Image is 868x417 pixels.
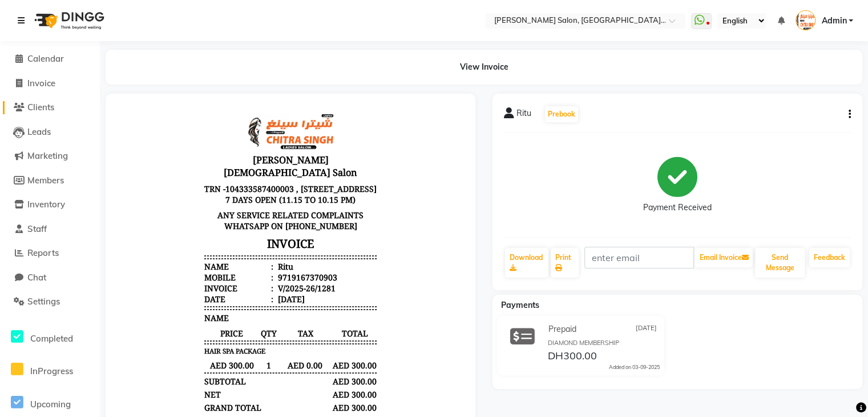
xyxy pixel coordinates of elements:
[215,284,260,295] div: AED 300.00
[87,336,104,347] div: Paid
[27,247,59,258] span: Reports
[87,271,129,282] div: SUBTOTAL
[3,223,97,236] a: Staff
[216,223,260,234] span: TOTAL
[215,323,260,334] div: AED 300.00
[159,167,220,178] div: 9719167370903
[87,46,260,76] h3: [PERSON_NAME] [DEMOGRAPHIC_DATA] Salon
[643,202,712,214] div: Payment Received
[3,101,97,114] a: Clients
[609,363,660,371] div: Added on 03-09-2025
[216,255,260,266] span: AED 300.00
[505,248,548,278] a: Download
[154,189,156,199] span: :
[548,338,660,348] div: DIAMOND MEMBERSHIP
[27,175,64,186] span: Members
[87,76,260,102] p: TRN -104333587400003 , [STREET_ADDRESS] 7 DAYS OPEN (11.15 TO 10.15 PM)
[29,5,107,37] img: logo
[809,248,850,267] a: Feedback
[516,107,531,123] span: Ritu
[142,255,160,266] div: 1
[636,323,657,335] span: [DATE]
[755,248,805,278] button: Send Message
[695,248,753,267] button: Email Invoice
[154,178,156,189] span: :
[87,255,143,266] span: AED 300.00
[87,102,260,129] p: ANY SERVICE RELATED COMPLAINTS WHATSAPP ON [PHONE_NUMBER]
[3,126,97,139] a: Leads
[30,333,73,344] span: Completed
[796,10,815,30] img: Admin
[27,78,55,89] span: Invoice
[27,296,60,307] span: Settings
[27,272,46,283] span: Chat
[3,174,97,187] a: Members
[161,255,216,266] span: AED 0.00
[3,150,97,163] a: Marketing
[548,349,597,365] span: DH300.00
[3,295,97,308] a: Settings
[30,366,73,376] span: InProgress
[87,310,124,321] div: Payments
[545,106,578,122] button: Prebook
[548,323,576,335] span: Prepaid
[215,336,260,347] div: AED 300.00
[215,297,260,308] div: AED 300.00
[87,178,156,189] div: Invoice
[27,150,68,161] span: Marketing
[501,300,539,310] span: Payments
[3,247,97,260] a: Reports
[154,167,156,178] span: :
[215,271,260,282] div: AED 300.00
[154,156,156,167] span: :
[161,223,216,234] span: TAX
[27,199,65,210] span: Inventory
[87,167,156,178] div: Mobile
[131,9,216,44] img: file_1678090756393.jpg
[159,178,219,189] div: V/2025-26/1281
[87,323,117,334] span: Prepaid
[87,207,112,218] span: NAME
[3,271,97,284] a: Chat
[3,198,97,211] a: Inventory
[106,50,862,85] div: View Invoice
[27,102,54,113] span: Clients
[821,15,846,27] span: Admin
[3,77,97,90] a: Invoice
[87,223,143,234] span: PRICE
[87,284,104,295] div: NET
[87,242,148,250] small: HAIR SPA PACKAGE
[584,247,694,268] input: enter email
[159,189,188,199] div: [DATE]
[87,156,156,167] div: Name
[27,53,64,64] span: Calendar
[27,126,51,137] span: Leads
[143,223,161,234] span: QTY
[30,399,71,410] span: Upcoming
[551,248,579,278] a: Print
[87,129,260,149] h3: INVOICE
[87,189,156,199] div: Date
[159,156,176,167] div: Ritu
[3,53,97,66] a: Calendar
[87,297,144,308] div: GRAND TOTAL
[27,223,47,234] span: Staff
